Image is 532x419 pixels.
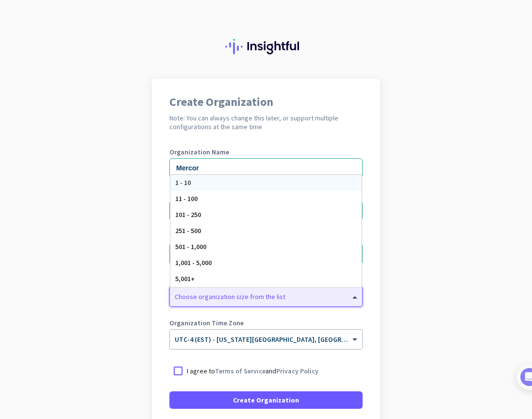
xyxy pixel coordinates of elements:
a: Terms of Service [215,367,266,375]
button: Create Organization [169,391,363,409]
input: What is the name of your organization? [169,158,363,178]
label: Phone Number [169,191,363,198]
label: Organization Size (Optional) [169,277,363,284]
label: Organization Name [169,149,363,155]
a: Privacy Policy [276,367,318,375]
p: I agree to and [187,366,318,376]
div: Options List [170,175,362,287]
span: 5,001+ [175,274,195,283]
span: 251 - 500 [175,226,201,235]
span: 11 - 100 [175,194,198,203]
span: 501 - 1,000 [175,242,206,251]
span: Create Organization [233,395,299,405]
img: Insightful [225,39,307,54]
h1: Create Organization [169,96,363,108]
input: 201-555-0123 [169,201,363,220]
label: Organization language [169,234,240,241]
h2: Note: You can always change this later, or support multiple configurations at the same time [169,114,363,131]
span: 1,001 - 5,000 [175,258,212,267]
span: 1 - 10 [175,178,191,187]
span: 101 - 250 [175,210,201,219]
label: Organization Time Zone [169,319,363,326]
